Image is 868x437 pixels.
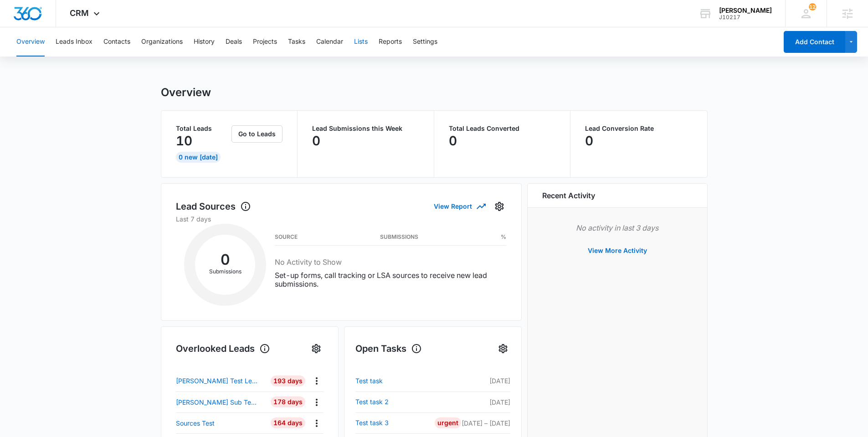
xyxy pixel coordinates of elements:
[579,240,656,262] button: View More Activity
[226,27,242,57] button: Deals
[461,376,510,386] p: [DATE]
[379,27,402,57] button: Reports
[70,8,89,18] span: CRM
[309,395,324,409] button: Actions
[492,199,507,214] button: Settings
[435,417,461,428] div: Urgent
[496,341,510,356] button: Settings
[542,222,693,233] p: No activity in last 3 days
[719,7,772,14] div: account name
[809,3,816,10] div: notifications count
[176,376,268,386] a: [PERSON_NAME] Test Lead
[449,134,457,148] p: 0
[354,27,368,57] button: Lists
[380,235,418,239] h3: Submissions
[309,374,324,388] button: Actions
[288,27,305,57] button: Tasks
[434,198,485,214] button: View Report
[542,190,595,201] h6: Recent Activity
[176,134,192,148] p: 10
[312,125,419,132] p: Lead Submissions this Week
[271,417,305,428] div: 164 Days
[176,397,258,407] p: [PERSON_NAME] Sub Test 1
[275,271,506,288] p: Set-up forms, call tracking or LSA sources to receive new lead submissions.
[355,375,435,386] a: Test task
[176,342,270,355] h1: Overlooked Leads
[275,235,298,239] h3: Source
[316,27,343,57] button: Calendar
[309,341,324,356] button: Settings
[176,397,268,407] a: [PERSON_NAME] Sub Test 1
[312,134,320,148] p: 0
[176,418,215,428] p: Sources Test
[501,235,506,239] h3: %
[195,267,255,276] p: Submissions
[461,397,510,407] p: [DATE]
[176,200,251,213] h1: Lead Sources
[176,418,268,428] a: Sources Test
[16,27,45,57] button: Overview
[194,27,215,57] button: History
[461,418,510,428] p: [DATE] – [DATE]
[195,254,255,266] h2: 0
[231,130,282,138] a: Go to Leads
[231,125,282,143] button: Go to Leads
[449,125,556,132] p: Total Leads Converted
[161,86,211,99] h1: Overview
[784,31,845,53] button: Add Contact
[176,214,507,224] p: Last 7 days
[271,396,305,407] div: 178 Days
[413,27,437,57] button: Settings
[176,152,221,163] div: 0 New [DATE]
[103,27,130,57] button: Contacts
[355,417,435,428] a: Test task 3
[809,3,816,10] span: 12
[253,27,277,57] button: Projects
[275,257,506,267] h3: No Activity to Show
[719,14,772,21] div: account id
[355,342,422,355] h1: Open Tasks
[309,416,324,430] button: Actions
[355,396,435,407] a: Test task 2
[271,375,305,386] div: 193 Days
[56,27,92,57] button: Leads Inbox
[176,125,230,132] p: Total Leads
[585,125,693,132] p: Lead Conversion Rate
[141,27,183,57] button: Organizations
[176,376,258,386] p: [PERSON_NAME] Test Lead
[585,134,593,148] p: 0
